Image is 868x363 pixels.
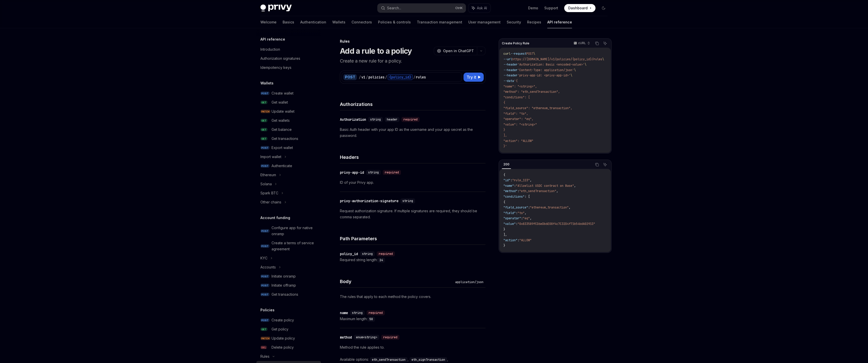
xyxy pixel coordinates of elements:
[528,6,538,11] a: Demo
[332,16,345,28] a: Wallets
[556,189,558,193] span: ,
[256,134,321,143] a: GETGet transactions
[340,39,485,44] div: Rules
[340,198,398,203] div: privy-authorization-signature
[256,161,321,170] a: POSTAuthenticate
[260,346,267,349] span: DEL
[260,275,269,278] span: POST
[356,335,377,339] span: enum<string>
[256,238,321,254] a: POSTCreate a terms of service agreement
[383,170,401,175] div: required
[503,216,521,220] span: "operator"
[272,273,296,279] div: Initiate onramp
[272,145,293,151] div: Export wallet
[503,144,507,148] span: }'
[260,137,267,141] span: GET
[503,178,510,182] span: "id"
[521,216,523,220] span: :
[260,337,270,340] span: PATCH
[503,79,514,83] span: --data
[514,184,516,188] span: :
[530,178,532,182] span: ,
[260,215,290,221] h5: Account funding
[503,173,505,177] span: {
[340,335,352,340] div: method
[340,179,485,186] p: ID of your Privy app.
[503,238,518,242] span: "action"
[510,178,512,182] span: :
[477,6,487,11] span: Ask AI
[388,74,413,80] div: {policy_id}
[260,154,281,160] div: Import wallet
[351,16,372,28] a: Connectors
[503,123,537,127] span: "value": "<string>"
[516,211,518,215] span: :
[272,163,292,169] div: Authenticate
[503,133,507,137] span: ],
[260,293,269,296] span: POST
[260,199,281,205] div: Other chains
[340,46,412,55] h1: Add a rule to a policy
[340,278,453,285] h4: Body
[503,112,528,116] span: "field": "to",
[417,16,462,28] a: Transaction management
[519,189,556,193] span: "eth_sendTransaction"
[256,343,321,352] a: DELDelete policy
[272,99,288,105] div: Get wallet
[503,68,518,72] span: --header
[519,238,532,242] span: "ALLOW"
[381,335,399,340] div: required
[518,73,571,77] span: 'privy-app-id: <privy-app-id>'
[410,356,449,362] div: ,
[574,184,576,188] span: ,
[340,316,485,322] div: Maximum length:
[503,84,537,88] span: "name": "<string>",
[503,233,507,237] span: ],
[503,106,572,110] span: "field_source": "ethereum_transaction",
[503,227,505,231] span: }
[387,5,401,11] div: Search...
[352,311,363,315] span: string
[525,211,526,215] span: ,
[378,16,411,28] a: Policies & controls
[512,178,530,182] span: "rule_123"
[503,205,528,209] span: "field_source"
[272,335,295,341] div: Update policy
[256,89,321,98] a: POSTCreate wallet
[260,146,269,150] span: POST
[272,326,288,332] div: Get policy
[260,255,267,261] div: KYC
[260,16,277,28] a: Welcome
[516,222,518,226] span: :
[370,117,381,122] span: string
[340,101,485,108] h4: Authorizations
[340,294,485,300] p: The rules that apply to each method the policy covers.
[507,16,521,28] a: Security
[256,272,321,281] a: POSTInitiate onramp
[502,41,529,45] span: Create Policy Rule
[260,101,267,104] span: GET
[402,199,413,203] span: string
[370,357,408,362] code: eth_sendTransaction
[594,161,600,168] button: Copy the contents from the code block
[260,65,291,71] div: Idempotency keys
[455,6,463,10] span: Ctrl K
[272,240,318,252] div: Create a terms of service agreement
[467,74,476,80] span: Try it
[468,4,491,13] button: Ask AI
[272,90,293,96] div: Create wallet
[370,356,410,362] div: ,
[272,344,294,350] div: Delete policy
[272,127,292,133] div: Get balance
[503,117,533,121] span: "operator": "eq",
[602,57,604,61] span: \
[503,90,560,94] span: "method": "eth_sendTransaction",
[361,75,365,80] div: v1
[503,63,518,67] span: --header
[367,317,375,322] code: 50
[564,4,595,12] a: Dashboard
[256,290,321,299] a: POSTGet transactions
[256,125,321,134] a: GETGet balance
[503,128,505,132] span: }
[503,52,510,56] span: curl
